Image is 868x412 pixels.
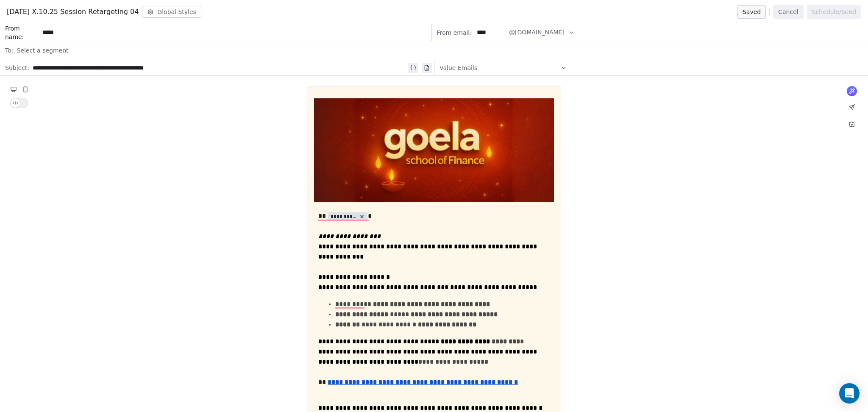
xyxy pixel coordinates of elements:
span: [DATE] X.10.25 Session Retargeting 04 [7,7,139,17]
span: @[DOMAIN_NAME] [509,28,565,37]
div: Open Intercom Messenger [839,383,860,404]
button: Schedule/Send [807,5,861,19]
span: From email: [437,28,472,37]
button: Global Styles [142,6,201,18]
span: To: [5,46,13,55]
span: From name: [5,24,39,41]
button: Saved [737,5,766,19]
button: Cancel [773,5,803,19]
span: Subject: [5,64,29,75]
span: Value Emails [440,64,477,72]
span: Select a segment [17,46,68,55]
